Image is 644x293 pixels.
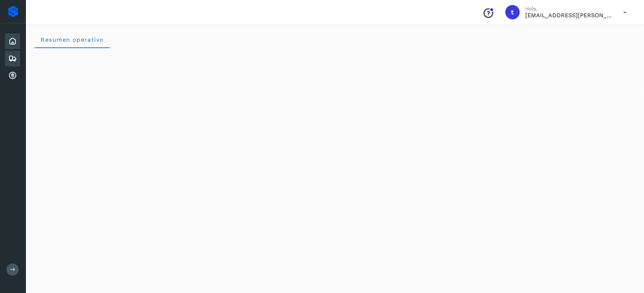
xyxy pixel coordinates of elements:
[5,33,20,49] div: Inicio
[5,51,20,66] div: Embarques
[40,36,104,43] span: Resumen operativo
[5,68,20,84] div: Cuentas por cobrar
[526,6,612,12] p: Hola,
[526,12,612,19] p: transportes.lg.lozano@gmail.com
